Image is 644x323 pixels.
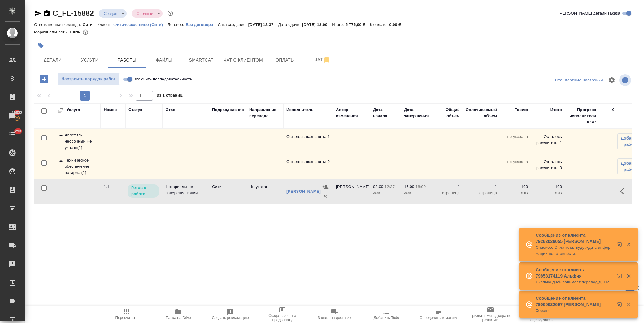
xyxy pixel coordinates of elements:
[57,157,98,176] div: Техническое обеспечение нотариального свидетельствования верности копии документа Не указан
[531,156,565,177] td: Осталось рассчитать: 0
[166,184,206,196] p: Нотариальное заверение копии
[135,11,155,16] button: Срочный
[34,22,83,27] p: Ответственная команда:
[616,184,631,199] button: Здесь прячутся важные кнопки
[346,22,370,27] p: 5 775,00 ₽
[466,107,497,119] div: Оплачиваемый объем
[166,316,191,320] span: Папка на Drive
[621,135,641,148] span: Добавить работу
[370,22,389,27] p: К оплате:
[283,156,333,177] td: Осталось назначить: 0
[385,184,395,189] p: 12:37
[186,56,216,64] span: Smartcat
[622,273,635,279] button: Закрыть
[43,10,50,17] button: Скопировать ссылку
[38,56,67,64] span: Детали
[404,184,416,189] p: 16.09,
[224,56,263,64] span: Чат с клиентом
[613,238,628,253] button: Открыть в новой вкладке
[57,107,104,113] div: Услуга
[113,22,168,27] p: Физическое лицо (Сити)
[420,316,457,320] span: Определить тематику
[57,132,98,151] div: Апостиль несрочный Не указан
[2,127,23,142] a: 293
[102,11,119,16] button: Создан
[104,184,122,190] div: 1.1
[321,182,330,192] button: Назначить
[550,107,562,113] div: Итого
[127,184,159,198] div: Исполнитель может приступить к работе
[621,160,641,173] span: Добавить работу
[404,190,429,196] p: 2025
[373,107,398,119] div: Дата начала
[536,244,613,257] p: Спасибо. Оплатила. Буду ждать информации по готовности.
[8,110,26,116] span: 15832
[133,76,192,82] span: Включить последовательность
[249,107,280,119] div: Направление перевода
[503,184,528,190] p: 100
[168,22,186,27] p: Договор:
[69,30,81,34] p: 100%
[2,108,23,123] a: 15832
[166,107,175,113] div: Этап
[131,185,155,197] p: Готов к работе
[568,107,596,125] div: Прогресс исполнителя в SC
[536,232,613,244] p: Сообщение от клиента 79262029055 [PERSON_NAME]
[503,190,528,196] p: RUB
[75,56,105,64] span: Услуги
[536,279,613,285] p: Сколько дней занимает перевод ДКП?
[503,134,528,140] p: не указана
[204,306,256,323] button: Создать рекламацию
[152,306,204,323] button: Папка на Drive
[260,313,305,322] span: Создать счет на предоплату
[336,107,367,119] div: Автор изменения
[622,302,635,307] button: Закрыть
[61,75,116,83] span: Настроить порядок работ
[404,107,429,119] div: Дата завершения
[536,295,613,308] p: Сообщение от клиента 79060622697 [PERSON_NAME]
[466,184,497,190] p: 1
[622,242,635,247] button: Закрыть
[604,73,619,88] span: Настроить таблицу
[286,189,321,194] a: [PERSON_NAME]
[112,56,142,64] span: Работы
[166,9,174,17] button: Доп статусы указывают на важность/срочность заказа
[619,74,632,86] span: Посмотреть информацию
[468,313,513,322] span: Призвать менеджера по развитию
[531,131,565,152] td: Осталось рассчитать: 1
[248,22,278,27] p: [DATE] 12:37
[100,306,152,323] button: Пересчитать
[132,9,163,18] div: Создан
[113,22,168,27] a: Физическое лицо (Сити)
[186,22,218,27] a: Без договора
[416,184,426,189] p: 18:00
[286,107,314,113] div: Исполнитель
[515,107,528,113] div: Тариф
[256,306,308,323] button: Создать счет на предоплату
[333,181,370,202] td: [PERSON_NAME]
[373,190,398,196] p: 2025
[516,306,568,323] button: Скопировать ссылку на оценку заказа
[612,107,627,113] div: Оценка
[559,10,620,16] span: [PERSON_NAME] детали заказа
[307,56,337,64] span: Чат
[389,22,406,27] p: 0,00 ₽
[128,107,142,113] div: Статус
[613,270,628,285] button: Открыть в новой вкладке
[503,159,528,165] p: не указана
[536,308,613,314] p: Хорошо
[212,107,244,113] div: Подразделение
[270,56,300,64] span: Оплаты
[104,107,117,113] div: Номер
[278,22,302,27] p: Дата сдачи:
[209,181,246,202] td: Сити
[34,10,41,17] button: Скопировать ссылку для ЯМессенджера
[373,184,385,189] p: 08.09,
[435,184,460,190] p: 1
[374,316,399,320] span: Добавить Todo
[360,306,412,323] button: Добавить Todo
[613,298,628,313] button: Открыть в новой вкладке
[246,181,283,202] td: Не указан
[81,28,89,36] button: 0.00 RUB;
[99,9,127,18] div: Создан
